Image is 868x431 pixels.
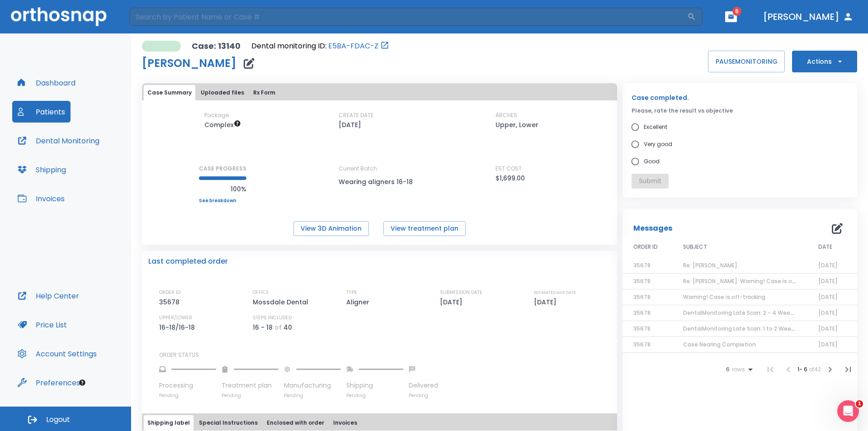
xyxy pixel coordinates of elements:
span: [DATE] [818,293,838,301]
span: ORDER ID [633,243,658,251]
p: Wearing aligners 16-18 [339,176,420,187]
span: 1 - 6 [797,365,809,373]
p: Please, rate the result vs objective [632,107,848,115]
p: Current Batch [339,165,420,173]
h1: [PERSON_NAME] [142,58,236,69]
span: Up to 50 Steps (100 aligners) [204,120,241,129]
button: Shipping label [144,415,193,431]
span: [DATE] [818,341,838,348]
p: Aligner [346,297,373,308]
span: Very good [644,139,672,150]
p: Messages [633,223,672,234]
a: See breakdown [199,198,246,204]
button: View 3D Animation [293,221,369,236]
a: E5BA-FDAC-Z [328,41,378,52]
button: Actions [792,51,857,72]
input: Search by Patient Name or Case # [129,8,687,26]
button: View treatment plan [383,221,466,236]
p: Manufacturing [284,381,341,390]
p: Case: 13140 [192,41,241,52]
span: [DATE] [818,261,838,269]
span: DentalMonitoring Late Scan: 2 - 4 Weeks Notification [683,309,830,317]
button: Dashboard [12,72,81,94]
p: Dental monitoring ID: [251,41,326,52]
button: Enclosed with order [263,415,328,431]
span: 35678 [633,341,651,348]
span: rows [730,366,745,373]
button: Invoices [330,415,361,431]
span: Case Nearing Completion [683,341,756,348]
p: ARCHES [495,111,517,119]
span: 35678 [633,325,651,332]
p: of [274,322,282,333]
span: Warning! Case is off-tracking [683,293,765,301]
button: Price List [12,314,72,336]
p: Processing [159,381,216,390]
span: [DATE] [818,325,838,332]
p: 35678 [159,297,183,308]
span: SUBJECT [683,243,707,251]
span: Re: [PERSON_NAME] [683,261,737,269]
button: Case Summary [144,85,195,100]
button: Patients [12,101,71,123]
span: 35678 [633,309,651,317]
p: CREATE DATE [339,111,373,119]
p: Package [204,111,229,119]
span: Logout [46,415,70,425]
button: Invoices [12,188,70,209]
div: tabs [144,85,615,100]
p: [DATE] [339,119,361,130]
p: Upper, Lower [495,119,538,130]
p: UPPER/LOWER [159,314,192,322]
button: Special Instructions [195,415,261,431]
p: EST COST [495,165,522,173]
p: Treatment plan [222,381,278,390]
span: 6 [732,7,741,16]
p: ESTIMATED SHIP DATE [534,289,576,297]
button: Dental Monitoring [12,130,105,152]
p: Shipping [346,381,403,390]
span: DentalMonitoring Late Scan: 1 to 2 Weeks Notification [683,325,831,332]
button: Rx Form [250,85,279,100]
button: PAUSEMONITORING [708,51,785,72]
a: Shipping [12,159,71,180]
div: Open patient in dental monitoring portal [251,41,389,52]
p: 16-18/16-18 [159,322,198,333]
button: Account Settings [12,343,102,365]
p: [DATE] [440,297,466,308]
span: 35678 [633,277,651,285]
p: Pending [284,392,341,399]
span: 6 [726,366,730,373]
a: Preferences [12,372,85,393]
p: Case completed. [632,92,848,103]
span: of 42 [809,365,821,373]
p: [DATE] [534,297,560,308]
div: tabs [144,415,615,431]
p: 40 [283,322,292,333]
p: Pending [346,392,403,399]
img: Orthosnap [11,7,107,26]
span: 1 [856,400,863,407]
p: Pending [222,392,278,399]
p: Last completed order [148,256,228,267]
span: 35678 [633,293,651,301]
p: Pending [159,392,216,399]
p: 16 - 18 [253,322,273,333]
p: ORDER ID [159,289,180,297]
p: OFFICE [253,289,269,297]
span: DATE [818,243,832,251]
p: CASE PROGRESS [199,165,246,173]
span: Re: [PERSON_NAME]: Warning! Case is off-tracking | [13140:35678] [683,277,865,285]
p: STEPS INCLUDED [253,314,292,322]
span: Excellent [644,122,667,133]
button: [PERSON_NAME] [759,9,857,25]
button: Help Center [12,285,85,307]
p: TYPE [346,289,357,297]
p: SUBMISSION DATE [440,289,482,297]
